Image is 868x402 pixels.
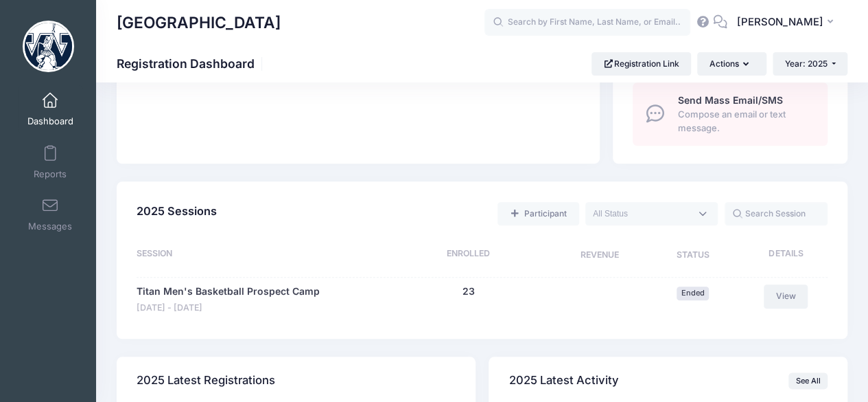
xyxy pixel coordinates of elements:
h4: 2025 Latest Activity [509,361,619,401]
textarea: Search [593,208,690,220]
span: Send Mass Email/SMS [677,94,782,106]
a: Add a new manual registration [497,202,578,225]
a: See All [788,372,828,389]
span: 2025 Sessions [137,204,217,218]
a: Reports [18,138,83,186]
input: Search Session [725,202,828,225]
button: Actions [697,52,766,76]
img: Westminster College [23,21,74,72]
div: Session [137,247,385,264]
span: Compose an email or text message. [677,108,812,135]
button: 23 [462,284,474,299]
a: Messages [18,190,83,238]
div: Enrolled [386,247,552,264]
div: Details [738,247,828,264]
span: Messages [28,221,72,233]
span: [DATE] - [DATE] [137,302,320,315]
span: [PERSON_NAME] [736,14,823,30]
input: Search by First Name, Last Name, or Email... [484,9,690,36]
a: Registration Link [591,52,691,76]
div: Status [648,247,738,264]
span: Ended [677,287,709,300]
h4: 2025 Latest Registrations [137,361,275,401]
h1: Registration Dashboard [117,56,266,71]
span: Year: 2025 [785,58,828,69]
a: Titan Men's Basketball Prospect Camp [137,284,320,299]
button: [PERSON_NAME] [727,7,847,38]
h1: [GEOGRAPHIC_DATA] [117,7,281,38]
button: Year: 2025 [773,52,847,76]
a: Dashboard [18,85,83,133]
a: View [764,284,808,308]
span: Reports [34,168,67,180]
div: Revenue [551,247,648,264]
a: Send Mass Email/SMS Compose an email or text message. [633,82,828,146]
span: Dashboard [27,116,73,128]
